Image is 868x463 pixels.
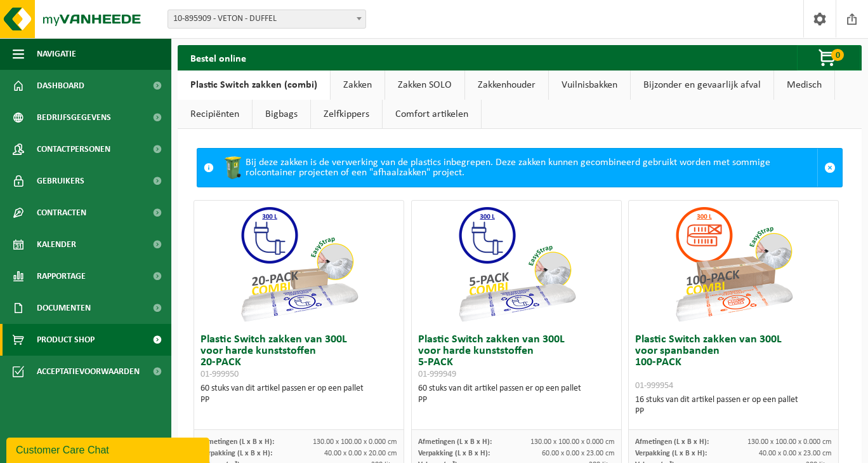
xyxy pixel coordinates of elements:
[635,394,832,417] div: 16 stuks van dit artikel passen er op een pallet
[797,45,860,70] button: 0
[178,45,259,70] h2: Bestel online
[418,450,490,457] span: Verpakking (L x B x H):
[418,394,615,406] div: PP
[235,201,362,328] img: 01-999950
[220,149,817,187] div: Bij deze zakken is de verwerking van de plastics inbegrepen. Deze zakken kunnen gecombineerd gebr...
[201,450,272,457] span: Verpakking (L x B x H):
[831,49,844,61] span: 0
[37,70,84,102] span: Dashboard
[37,324,95,356] span: Product Shop
[37,356,140,387] span: Acceptatievoorwaarden
[201,394,397,406] div: PP
[635,406,832,417] div: PP
[37,229,76,260] span: Kalender
[418,334,615,380] h3: Plastic Switch zakken van 300L voor harde kunststoffen 5-PACK
[37,165,84,197] span: Gebruikers
[549,70,630,100] a: Vuilnisbakken
[385,70,464,100] a: Zakken SOLO
[331,70,385,100] a: Zakken
[418,370,456,379] span: 01-999949
[453,201,580,328] img: 01-999949
[313,438,397,446] span: 130.00 x 100.00 x 0.000 cm
[37,133,110,165] span: Contactpersonen
[178,70,330,100] a: Plastic Switch zakken (combi)
[631,70,773,100] a: Bijzonder en gevaarlijk afval
[201,438,274,446] span: Afmetingen (L x B x H):
[311,100,382,129] a: Zelfkippers
[37,102,111,133] span: Bedrijfsgegevens
[774,70,834,100] a: Medisch
[747,438,832,446] span: 130.00 x 100.00 x 0.000 cm
[418,383,615,406] div: 60 stuks van dit artikel passen er op een pallet
[465,70,548,100] a: Zakkenhouder
[635,438,709,446] span: Afmetingen (L x B x H):
[6,435,212,463] iframe: chat widget
[201,334,397,380] h3: Plastic Switch zakken van 300L voor harde kunststoffen 20-PACK
[201,383,397,406] div: 60 stuks van dit artikel passen er op een pallet
[253,100,310,129] a: Bigbags
[670,201,797,328] img: 01-999954
[817,149,842,187] a: Sluit melding
[530,438,615,446] span: 130.00 x 100.00 x 0.000 cm
[201,370,239,379] span: 01-999950
[324,450,397,457] span: 40.00 x 0.00 x 20.00 cm
[635,334,832,391] h3: Plastic Switch zakken van 300L voor spanbanden 100-PACK
[168,10,365,28] span: 10-895909 - VETON - DUFFEL
[37,38,76,70] span: Navigatie
[168,10,366,29] span: 10-895909 - VETON - DUFFEL
[635,381,673,391] span: 01-999954
[37,260,86,292] span: Rapportage
[542,450,615,457] span: 60.00 x 0.00 x 23.00 cm
[635,450,707,457] span: Verpakking (L x B x H):
[178,100,252,129] a: Recipiënten
[418,438,492,446] span: Afmetingen (L x B x H):
[383,100,481,129] a: Comfort artikelen
[220,155,246,180] img: WB-0240-HPE-GN-50.png
[37,292,91,324] span: Documenten
[759,450,832,457] span: 40.00 x 0.00 x 23.00 cm
[37,197,86,229] span: Contracten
